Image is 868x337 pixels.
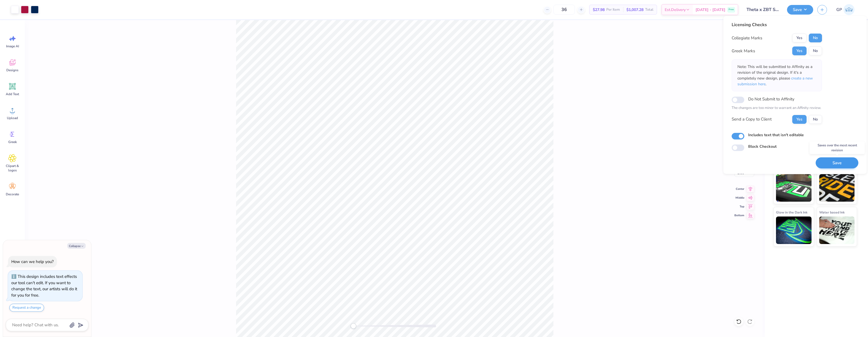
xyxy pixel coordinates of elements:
[732,35,762,41] div: Collegiate Marks
[732,21,822,28] div: Licensing Checks
[737,64,816,87] p: Note: This will be submitted to Affinity as a revision of the original design. If it's a complete...
[8,140,17,144] span: Greek
[776,174,812,202] img: Neon Ink
[729,8,734,12] span: Free
[809,46,822,55] button: No
[819,217,855,244] img: Water based Ink
[696,7,725,13] span: [DATE] - [DATE]
[776,217,812,244] img: Glow in the Dark Ink
[553,5,575,15] input: – –
[836,7,842,13] span: GP
[787,5,813,15] button: Save
[809,34,822,42] button: No
[6,92,19,96] span: Add Text
[593,7,605,13] span: $27.98
[7,116,18,120] span: Upload
[665,7,686,13] span: Est. Delivery
[792,115,807,124] button: Yes
[792,34,807,42] button: Yes
[11,274,77,298] div: This design includes text effects our tool can't edit. If you want to change the text, our artist...
[734,213,744,218] span: Bottom
[6,68,18,72] span: Designs
[819,209,845,215] span: Water based Ink
[834,4,857,15] a: GP
[819,174,855,202] img: Metallic & Glitter Ink
[734,204,744,209] span: Top
[748,95,794,103] label: Do Not Submit to Affinity
[732,116,772,122] div: Send a Copy to Client
[6,192,19,196] span: Decorate
[732,48,755,54] div: Greek Marks
[606,7,620,13] span: Per Item
[748,144,777,149] label: Block Checkout
[3,164,21,172] span: Clipart & logos
[734,187,744,191] span: Center
[742,4,783,15] input: Untitled Design
[748,132,804,138] label: Includes text that isn't editable
[351,323,356,329] div: Accessibility label
[645,7,653,13] span: Total
[67,243,86,249] button: Collapse
[626,7,643,13] span: $1,007.28
[6,44,19,48] span: Image AI
[792,46,807,55] button: Yes
[734,196,744,200] span: Middle
[11,259,54,264] div: How can we help you?
[732,105,822,111] p: The changes are too minor to warrant an Affinity review.
[776,209,807,215] span: Glow in the Dark Ink
[809,115,822,124] button: No
[843,4,855,15] img: Germaine Penalosa
[9,304,44,312] button: Request a change
[816,157,858,169] button: Save
[810,141,865,154] div: Saves over the most recent revision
